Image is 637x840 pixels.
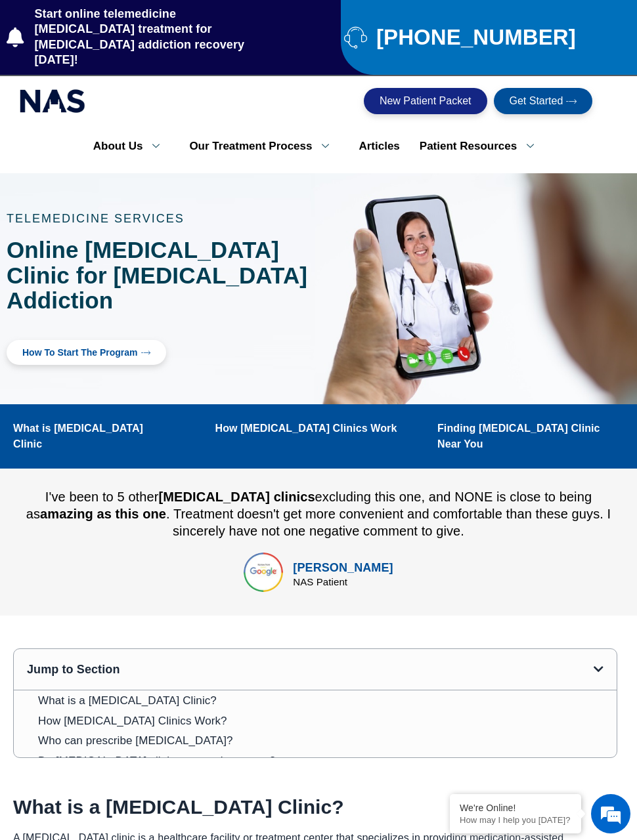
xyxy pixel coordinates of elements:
a: Our Treatment Process [179,133,349,160]
a: Patient Resources [410,133,554,160]
img: top rated online suboxone treatment for opioid addiction treatment in tennessee and texas [244,553,283,592]
a: Finding [MEDICAL_DATA] Clinic Near You [437,421,624,452]
span: Get Started [510,96,563,106]
a: About Us [83,133,180,160]
span: Start online telemedicine [MEDICAL_DATA] treatment for [MEDICAL_DATA] addiction recovery [DATE]! [32,7,276,68]
div: [PERSON_NAME] [293,559,393,577]
span: How to Start the program [22,348,138,357]
b: [MEDICAL_DATA] clinics [158,490,315,504]
a: Get Started [494,88,593,114]
a: How [MEDICAL_DATA] Clinics Work [215,421,397,436]
a: Start online telemedicine [MEDICAL_DATA] treatment for [MEDICAL_DATA] addiction recovery [DATE]! [7,7,276,68]
a: Articles [349,133,409,160]
a: What is [MEDICAL_DATA] Clinic [13,421,175,452]
p: TELEMEDICINE SERVICES [7,213,312,224]
div: NAS Patient [293,577,393,587]
a: How to Start the program [7,340,166,365]
span: [PHONE_NUMBER] [373,30,576,45]
h2: What is a [MEDICAL_DATA] Clinic? [13,797,611,817]
b: amazing as this one [40,507,166,521]
div: We're Online! [460,803,571,813]
div: Jump to Section [27,662,594,677]
a: How [MEDICAL_DATA] Clinics Work? [38,714,227,728]
div: I've been to 5 other excluding this one, and NONE is close to being as . Treatment doesn't get mo... [20,488,617,539]
a: Who can prescribe [MEDICAL_DATA]? [38,734,233,748]
p: How may I help you today? [460,815,571,825]
div: Open table of contents [594,663,604,675]
img: national addiction specialists online suboxone clinic - logo [20,86,85,116]
span: New Patient Packet [380,96,472,106]
a: What is a [MEDICAL_DATA] Clinic? [38,694,217,708]
a: New Patient Packet [364,88,487,114]
a: [PHONE_NUMBER] [344,26,630,49]
h1: Online [MEDICAL_DATA] Clinic for [MEDICAL_DATA] Addiction [7,238,312,314]
a: Do [MEDICAL_DATA] clinics accept insurance? [38,754,276,768]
